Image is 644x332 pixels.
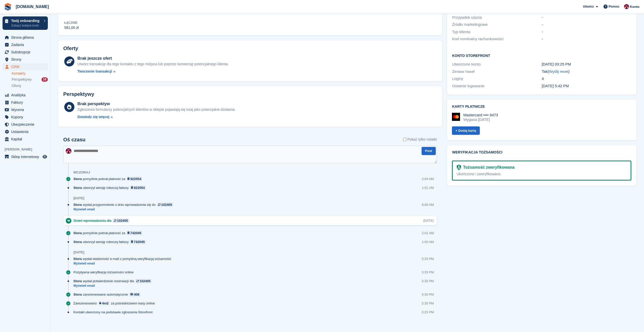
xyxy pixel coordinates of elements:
[77,69,229,74] a: Tworzenie transakcji
[74,218,132,223] div: Dzień wprowadzenia dla
[463,117,498,122] div: Wygasa [DATE]
[452,36,542,42] div: Kod nominalny rachunkowości
[12,71,48,76] a: Kontakty
[609,4,619,9] span: Pomoc
[73,202,176,207] div: wysłał przypomnienie o dniu wprowadzenia się do
[542,76,631,82] div: 4
[542,22,631,28] div: -
[3,34,48,41] a: menu
[5,147,50,152] span: [PERSON_NAME]
[422,202,434,207] div: 6:00 AM
[422,256,434,261] div: 3:33 PM
[42,154,48,160] a: Podgląd sklepu
[422,270,434,275] div: 3:33 PM
[3,99,48,106] a: menu
[134,292,139,297] div: 408
[130,231,141,235] div: 742045
[452,69,542,75] div: Zestaw haseł
[548,69,570,74] span: ( )
[73,196,84,200] div: [DATE]
[130,176,141,181] div: 922554
[135,279,152,283] a: 102405
[422,301,434,306] div: 3:30 PM
[73,239,82,244] span: Stora
[3,16,48,30] a: Twój onboarding Zobacz kolejne kroki
[73,261,174,266] a: Wyświetl email
[73,250,84,254] div: [DATE]
[624,4,629,9] img: Mateusz Kacwin
[422,147,436,155] button: Post
[461,164,514,170] div: Tożsamość zweryfikowana
[126,231,143,235] a: 742045
[117,218,128,223] div: 102405
[3,63,48,70] a: menu
[452,105,631,109] h2: Karty płatnicze
[542,36,631,42] div: -
[3,153,48,160] a: menu
[77,114,236,120] a: Dowiedz się więcej
[73,284,154,288] a: Wyświetl email
[422,185,434,190] div: 1:01 AM
[630,4,639,9] span: Konto
[129,292,141,297] a: 408
[3,49,48,56] a: menu
[130,239,146,244] a: 742045
[126,176,143,181] a: 922554
[12,83,48,88] a: Oferty
[11,49,41,56] span: Subskrypcje
[3,128,48,135] a: menu
[14,3,51,11] a: [DOMAIN_NAME]
[3,56,48,63] a: menu
[73,176,145,181] div: pomyślnie pobrał płatność za
[130,185,146,190] a: 922554
[542,84,569,88] time: 2025-09-21 15:42:29 UTC
[12,77,32,82] span: Perspektywy
[73,231,82,235] span: Stora
[452,126,480,135] a: + Dodaj kartę
[11,41,41,48] span: Zadania
[11,56,41,63] span: Strony
[463,113,498,117] div: Mastercard •••• 9473
[11,121,41,128] span: Ubezpieczenie
[11,99,41,106] span: Faktury
[11,92,41,99] span: Analityka
[422,231,434,235] div: 2:01 AM
[11,153,41,160] span: Sklep internetowy
[403,137,437,142] label: Pokaż tylko notatki
[422,279,434,283] div: 3:30 PM
[73,239,149,244] div: utworzył wersję roboczą faktury
[73,270,136,275] div: Pozytywna weryfikacja tożsamości online
[98,301,110,306] a: 4m2
[73,310,155,315] div: Kontakt utworzony na podstawie zgłoszenia Storefront
[549,69,568,74] a: Wyślij reset
[63,91,94,97] h2: Perspektywy
[452,150,631,154] h2: Weryfikacja tożsamości
[77,114,109,120] div: Dowiedz się więcej
[12,77,48,82] a: Perspektywy 18
[542,15,631,20] div: -
[140,279,151,283] div: 102405
[422,176,434,181] div: 2:04 AM
[63,137,86,143] h2: Oś czasu
[73,170,90,174] div: Wczoraj
[403,137,406,142] input: Pokaż tylko notatki
[583,4,594,9] span: Utwórz
[452,61,542,67] div: Utworzone konto
[12,83,21,88] span: Oferty
[102,301,109,306] div: 4m2
[77,107,236,112] div: Zgłoszenia formularzy potencjalnych klientów w sklepie pojawiają się tutaj jako potencjalne dział...
[452,22,542,28] div: Źródło marketingowe
[542,29,631,35] div: -
[77,55,229,61] div: Brak jeszcze ofert
[452,76,542,82] div: Loginy
[11,34,41,41] span: Strona główna
[3,121,48,128] a: menu
[73,256,174,261] div: wysłał wiadomość e-mail z pomyślną weryfikacją tożsamości
[64,25,79,30] div: 581,00 zł
[63,46,78,51] h2: Oferty
[11,106,41,113] span: Wycena
[422,292,434,297] div: 3:30 PM
[73,185,82,190] span: Stora
[73,292,82,297] span: Stora
[457,165,461,170] img: Weryfikacja tożsamości gotowa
